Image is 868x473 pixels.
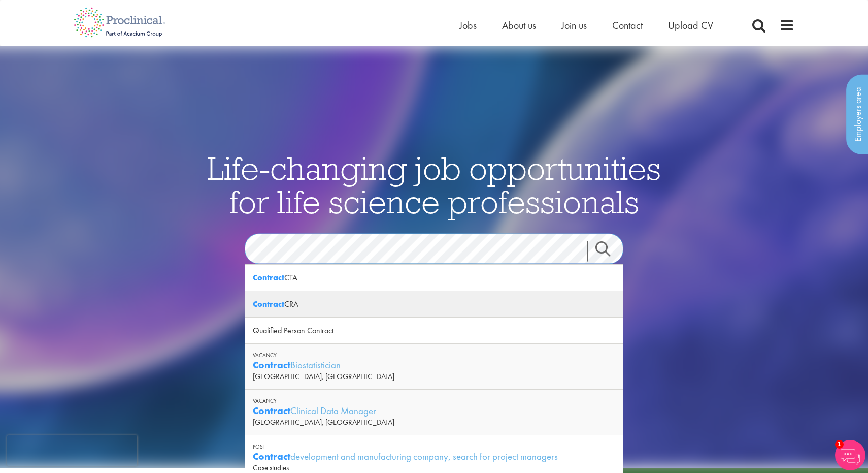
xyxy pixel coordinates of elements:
div: Vacancy [253,352,615,359]
span: Life-changing job opportunities for life science professionals [207,148,661,222]
div: Clinical Data Manager [253,404,615,417]
strong: Contract [253,272,284,283]
div: Case studies [253,463,615,473]
div: Vacancy [253,397,615,404]
strong: Contract [253,450,290,463]
div: CRA [245,291,623,318]
div: Qualified Person Contract [245,318,623,344]
a: Join us [561,19,587,32]
div: CTA [245,265,623,291]
img: Chatbot [835,440,865,470]
strong: Contract [253,299,284,309]
div: Post [253,443,615,450]
a: Contact [612,19,643,32]
a: About us [502,19,536,32]
div: development and manufacturing company, search for project managers [253,450,615,463]
a: Job search submit button [587,241,631,262]
span: 1 [835,440,844,449]
a: Upload CV [668,19,713,32]
div: Biostatistician [253,359,615,371]
a: Jobs [459,19,477,32]
div: [GEOGRAPHIC_DATA], [GEOGRAPHIC_DATA] [253,371,615,382]
strong: Contract [253,404,290,417]
strong: Contract [253,359,290,371]
iframe: reCAPTCHA [7,435,137,466]
div: [GEOGRAPHIC_DATA], [GEOGRAPHIC_DATA] [253,417,615,427]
